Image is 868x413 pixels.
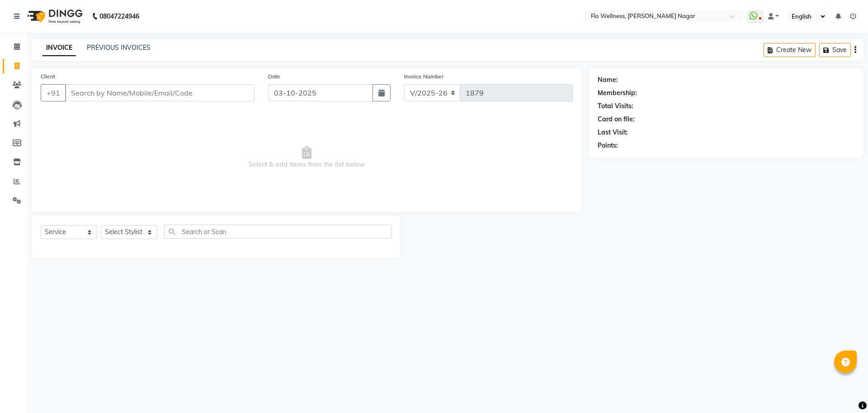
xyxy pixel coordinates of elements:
[764,43,816,57] button: Create New
[598,101,633,111] div: Total Visits:
[598,88,637,98] div: Membership:
[598,115,635,124] div: Card on file:
[598,128,628,137] div: Last Visit:
[42,40,76,56] a: INVOICE
[268,72,280,81] label: Date
[819,43,851,57] button: Save
[830,377,859,404] iframe: chat widget
[87,43,151,52] a: PREVIOUS INVOICES
[99,4,139,29] b: 08047224946
[41,84,66,101] button: +91
[404,72,443,81] label: Invoice Number
[23,4,85,29] img: logo
[65,84,255,101] input: Search by Name/Mobile/Email/Code
[41,112,573,203] span: Select & add items from the list below
[41,72,55,81] label: Client
[598,75,618,85] div: Name:
[598,141,618,150] div: Points:
[164,225,392,239] input: Search or Scan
